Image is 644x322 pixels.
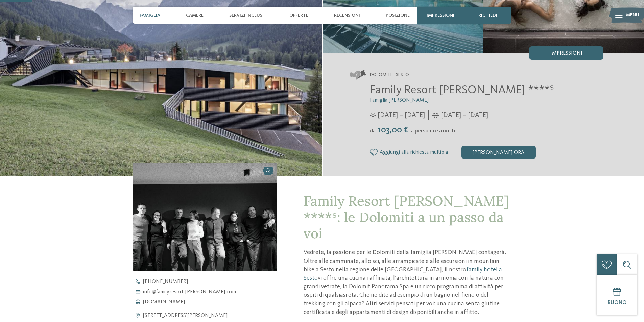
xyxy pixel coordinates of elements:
[143,299,185,305] span: [DOMAIN_NAME]
[370,112,376,118] i: Orari d'apertura estate
[432,112,439,118] i: Orari d'apertura inverno
[550,51,582,56] span: Impressioni
[461,146,536,159] div: [PERSON_NAME] ora
[427,13,454,18] span: Impressioni
[370,98,429,103] span: Famiglia [PERSON_NAME]
[140,13,160,18] span: Famiglia
[376,126,410,134] span: 103,00 €
[133,279,288,284] a: [PHONE_NUMBER]
[133,163,277,270] img: Il nostro family hotel a Sesto, il vostro rifugio sulle Dolomiti.
[133,289,288,295] a: info@familyresort-[PERSON_NAME].com
[133,299,288,305] a: [DOMAIN_NAME]
[370,72,409,78] span: Dolomiti – Sesto
[304,192,509,242] span: Family Resort [PERSON_NAME] ****ˢ: le Dolomiti a un passo da voi
[186,13,204,18] span: Camere
[370,128,376,134] span: da
[607,300,627,305] span: Buono
[478,13,497,18] span: richiedi
[378,110,425,120] span: [DATE] – [DATE]
[411,128,457,134] span: a persona e a notte
[597,275,637,315] a: Buono
[386,13,410,18] span: Posizione
[441,110,488,120] span: [DATE] – [DATE]
[229,13,264,18] span: Servizi inclusi
[334,13,360,18] span: Recensioni
[370,84,554,96] span: Family Resort [PERSON_NAME] ****ˢ
[289,13,308,18] span: Offerte
[143,289,236,295] span: info@ familyresort-[PERSON_NAME]. com
[380,150,448,156] span: Aggiungi alla richiesta multipla
[143,279,188,284] span: [PHONE_NUMBER]
[304,248,511,317] p: Vedrete, la passione per le Dolomiti della famiglia [PERSON_NAME] contagerà. Oltre alle camminate...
